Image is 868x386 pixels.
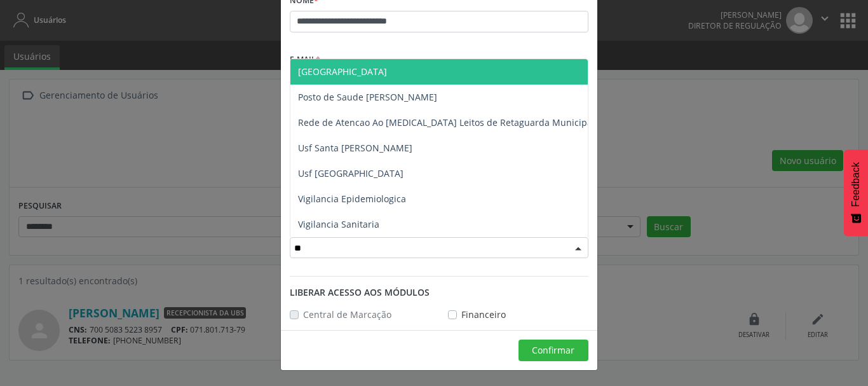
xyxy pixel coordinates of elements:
[303,308,391,321] label: Central de Marcação
[290,286,588,299] div: Liberar acesso aos módulos
[850,162,862,207] span: Feedback
[844,149,868,236] button: Feedback - Mostrar pesquisa
[298,193,406,205] span: Vigilancia Epidemiologica
[298,167,403,179] span: Usf [GEOGRAPHIC_DATA]
[461,308,506,321] label: Financeiro
[298,65,387,78] span: [GEOGRAPHIC_DATA]
[532,344,574,356] span: Confirmar
[519,340,588,361] button: Confirmar
[298,116,595,128] span: Rede de Atencao Ao [MEDICAL_DATA] Leitos de Retaguarda Municipal
[290,50,320,70] label: E-mail
[298,142,412,154] span: Usf Santa [PERSON_NAME]
[298,91,437,103] span: Posto de Saude [PERSON_NAME]
[298,218,379,230] span: Vigilancia Sanitaria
